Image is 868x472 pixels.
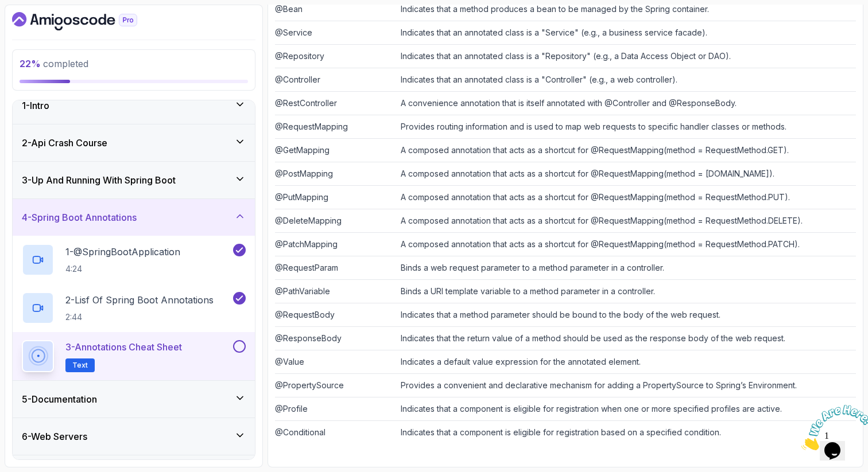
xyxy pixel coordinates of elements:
[275,233,396,256] td: @PatchMapping
[396,115,856,139] td: Provides routing information and is used to map web requests to specific handler classes or methods.
[22,244,246,276] button: 1-@SpringBootApplication4:24
[275,92,396,115] td: @RestController
[22,99,49,112] h3: 1 - Intro
[22,210,137,224] h3: 4 - Spring Boot Annotations
[13,162,255,198] button: 3-Up And Running With Spring Boot
[797,400,868,455] iframe: chat widget
[275,115,396,139] td: @RequestMapping
[5,5,9,14] span: 1
[396,350,856,374] td: Indicates a default value expression for the annotated element.
[396,397,856,421] td: Indicates that a component is eligible for registration when one or more specified profiles are a...
[13,124,255,161] button: 2-Api Crash Course
[396,21,856,45] td: Indicates that an annotated class is a "Service" (e.g., a business service facade).
[13,87,255,124] button: 1-Intro
[396,233,856,256] td: A composed annotation that acts as a shortcut for @RequestMapping(method = RequestMethod.PATCH).
[65,340,182,354] p: 3 - Annotations Cheat Sheet
[275,327,396,350] td: @ResponseBody
[22,173,176,187] h3: 3 - Up And Running With Spring Boot
[275,186,396,209] td: @PutMapping
[22,340,246,372] button: 3-Annotations Cheat SheetText
[22,430,87,443] h3: 6 - Web Servers
[275,45,396,68] td: @Repository
[396,374,856,397] td: Provides a convenient and declarative mechanism for adding a PropertySource to Spring’s Environment.
[72,361,88,370] span: Text
[22,136,107,150] h3: 2 - Api Crash Course
[396,421,856,444] td: Indicates that a component is eligible for registration based on a specified condition.
[22,292,246,324] button: 2-Lisf Of Spring Boot Annotations2:44
[396,209,856,233] td: A composed annotation that acts as a shortcut for @RequestMapping(method = RequestMethod.DELETE).
[5,5,76,50] img: Chat attention grabber
[275,421,396,444] td: @Conditional
[275,162,396,186] td: @PostMapping
[13,418,255,455] button: 6-Web Servers
[65,311,214,323] p: 2:44
[396,45,856,68] td: Indicates that an annotated class is a "Repository" (e.g., a Data Access Object or DAO).
[65,245,180,259] p: 1 - @SpringBootApplication
[396,139,856,162] td: A composed annotation that acts as a shortcut for @RequestMapping(method = RequestMethod.GET).
[275,68,396,92] td: @Controller
[65,293,214,307] p: 2 - Lisf Of Spring Boot Annotations
[275,139,396,162] td: @GetMapping
[396,68,856,92] td: Indicates that an annotated class is a "Controller" (e.g., a web controller).
[12,12,164,30] a: Dashboard
[275,303,396,327] td: @RequestBody
[396,280,856,303] td: Binds a URI template variable to a method parameter in a controller.
[22,392,97,406] h3: 5 - Documentation
[275,374,396,397] td: @PropertySource
[275,280,396,303] td: @PathVariable
[20,58,88,69] span: completed
[396,303,856,327] td: Indicates that a method parameter should be bound to the body of the web request.
[275,21,396,45] td: @Service
[396,186,856,209] td: A composed annotation that acts as a shortcut for @RequestMapping(method = RequestMethod.PUT).
[275,350,396,374] td: @Value
[275,209,396,233] td: @DeleteMapping
[275,256,396,280] td: @RequestParam
[396,327,856,350] td: Indicates that the return value of a method should be used as the response body of the web request.
[275,397,396,421] td: @Profile
[396,92,856,115] td: A convenience annotation that is itself annotated with @Controller and @ResponseBody.
[13,199,255,236] button: 4-Spring Boot Annotations
[65,263,180,275] p: 4:24
[20,58,41,69] span: 22 %
[396,162,856,186] td: A composed annotation that acts as a shortcut for @RequestMapping(method = [DOMAIN_NAME]).
[396,256,856,280] td: Binds a web request parameter to a method parameter in a controller.
[13,381,255,418] button: 5-Documentation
